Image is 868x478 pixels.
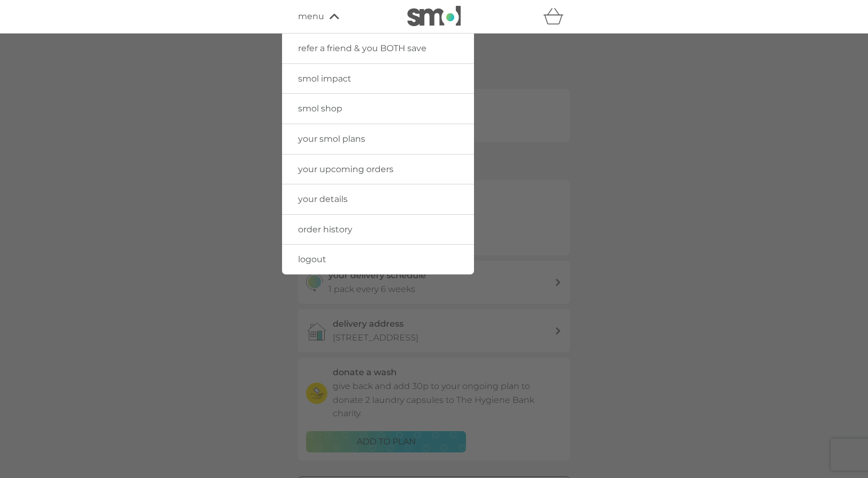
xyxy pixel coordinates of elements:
[407,6,461,26] img: smol
[282,64,474,94] a: smol impact
[298,134,365,144] span: your smol plans
[298,103,342,114] span: smol shop
[298,224,352,234] span: order history
[298,194,348,204] span: your details
[282,215,474,245] a: order history
[543,6,570,27] div: basket
[282,184,474,214] a: your details
[298,254,326,264] span: logout
[282,155,474,184] a: your upcoming orders
[282,245,474,274] a: logout
[298,74,351,84] span: smol impact
[298,43,427,53] span: refer a friend & you BOTH save
[298,164,393,174] span: your upcoming orders
[298,10,324,23] span: menu
[282,34,474,63] a: refer a friend & you BOTH save
[282,94,474,124] a: smol shop
[282,124,474,154] a: your smol plans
